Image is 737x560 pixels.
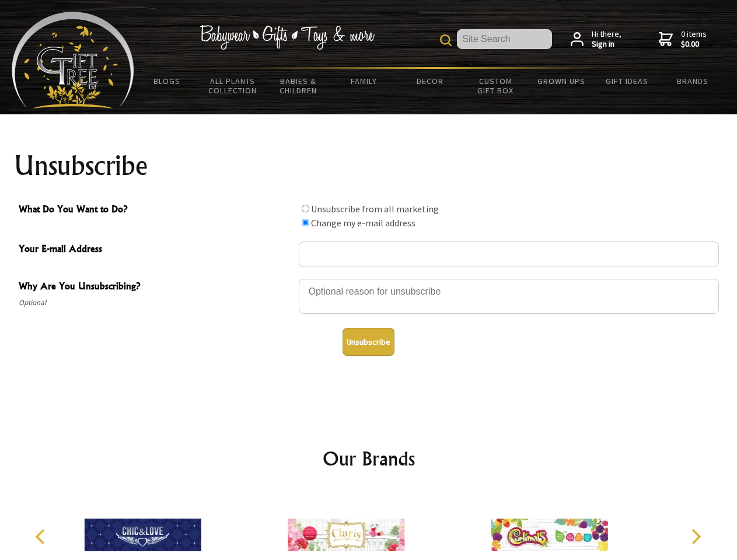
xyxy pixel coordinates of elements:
[397,69,463,93] a: Decor
[19,202,293,219] span: What Do You Want to Do?
[200,25,375,50] img: Babywear - Gifts - Toys & more
[299,279,719,314] textarea: Why Are You Unsubscribing?
[266,69,331,103] a: Babies & Children
[19,242,293,258] span: Your E-mail Address
[19,279,293,296] span: Why Are You Unsubscribing?
[302,205,309,212] input: What Do You Want to Do?
[681,39,707,50] strong: $0.00
[592,29,621,50] span: Hi there,
[457,29,552,49] input: Site Search
[311,203,439,215] label: Unsubscribe from all marketing
[681,29,707,50] span: 0 items
[12,12,134,108] img: Babyware - Gifts - Toys and more...
[683,524,708,549] button: Next
[29,524,55,549] button: Previous
[134,69,200,93] a: BLOGS
[528,69,594,93] a: Grown Ups
[302,219,309,226] input: What Do You Want to Do?
[331,69,397,93] a: Family
[23,444,714,473] h2: Our Brands
[592,39,621,50] strong: Sign in
[311,217,415,229] label: Change my e-mail address
[299,242,719,267] input: Your E-mail Address
[594,69,660,93] a: Gift Ideas
[440,34,452,46] img: product search
[19,296,293,310] span: Optional
[660,69,726,93] a: Brands
[571,29,621,50] a: Hi there,Sign in
[14,152,724,180] h1: Unsubscribe
[463,69,529,103] a: Custom Gift Box
[659,29,707,50] a: 0 items$0.00
[200,69,266,103] a: All Plants Collection
[343,328,394,356] button: Unsubscribe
